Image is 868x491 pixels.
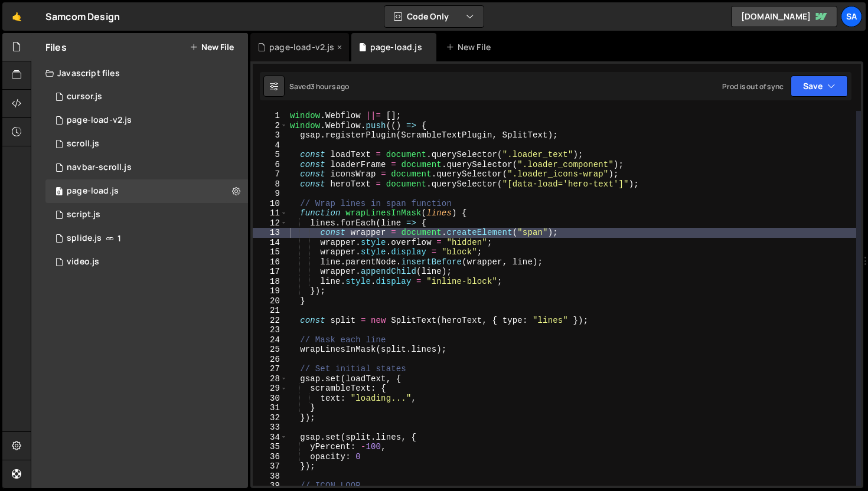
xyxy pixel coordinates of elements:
[253,286,288,296] div: 19
[45,179,248,203] div: 14806/45656.js
[253,306,288,316] div: 21
[253,189,288,199] div: 9
[253,199,288,209] div: 10
[269,41,334,53] div: page-load-v2.js
[67,210,100,220] div: script.js
[253,355,288,365] div: 26
[253,335,288,345] div: 24
[67,186,119,197] div: page-load.js
[253,267,288,277] div: 17
[253,413,288,423] div: 32
[253,247,288,257] div: 15
[253,394,288,404] div: 30
[253,140,288,150] div: 4
[384,6,484,27] button: Code Only
[253,316,288,326] div: 22
[45,203,248,227] div: 14806/38397.js
[722,81,784,91] div: Prod is out of sync
[253,121,288,131] div: 2
[45,156,248,179] div: 14806/45291.js
[67,115,132,126] div: page-load-v2.js
[253,442,288,452] div: 35
[253,384,288,394] div: 29
[56,188,63,197] span: 0
[253,218,288,228] div: 12
[253,374,288,384] div: 28
[118,234,121,243] span: 1
[253,364,288,374] div: 27
[45,85,248,109] div: 14806/45454.js
[253,345,288,355] div: 25
[31,61,248,85] div: Javascript files
[253,179,288,189] div: 8
[253,257,288,267] div: 16
[67,162,132,173] div: navbar-scroll.js
[253,111,288,121] div: 1
[370,41,422,53] div: page-load.js
[253,208,288,218] div: 11
[45,132,248,156] div: 14806/45661.js
[253,277,288,287] div: 18
[791,76,848,97] button: Save
[253,228,288,238] div: 13
[253,238,288,248] div: 14
[253,461,288,472] div: 37
[253,423,288,433] div: 33
[446,41,495,53] div: New File
[45,227,248,250] div: 14806/45266.js
[289,81,350,91] div: Saved
[67,233,102,244] div: splide.js
[253,472,288,482] div: 38
[253,452,288,462] div: 36
[841,6,862,27] a: SA
[731,6,837,27] a: [DOMAIN_NAME]
[67,257,99,267] div: video.js
[253,296,288,306] div: 20
[253,325,288,335] div: 23
[253,130,288,140] div: 3
[67,91,102,102] div: cursor.js
[45,109,248,132] div: 14806/45839.js
[190,42,234,52] button: New File
[253,160,288,170] div: 6
[45,250,248,274] div: 14806/45268.js
[67,139,99,149] div: scroll.js
[311,81,350,91] div: 3 hours ago
[253,150,288,160] div: 5
[253,403,288,413] div: 31
[45,9,120,24] div: Samcom Design
[253,169,288,179] div: 7
[2,2,31,31] a: 🤙
[253,433,288,443] div: 34
[45,41,67,54] h2: Files
[253,481,288,491] div: 39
